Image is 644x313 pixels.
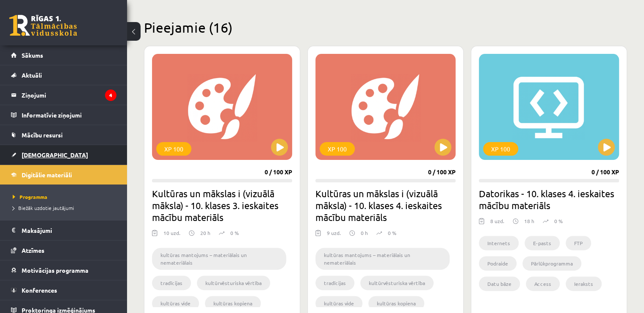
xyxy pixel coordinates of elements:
[566,277,602,291] li: Ieraksts
[152,276,191,290] li: tradīcijas
[11,221,116,240] a: Maksājumi
[13,204,119,212] a: Biežāk uzdotie jautājumi
[230,229,239,237] p: 0 %
[327,229,341,242] div: 9 uzd.
[11,105,116,125] a: Informatīvie ziņojumi
[205,296,261,310] li: kultūras kopiena
[197,276,270,290] li: kultūrvēsturiska vērtība
[152,187,292,223] h2: Kultūras un mākslas i (vizuālā māksla) - 10. klases 3. ieskaites mācību materiāls
[22,266,88,274] span: Motivācijas programma
[388,229,396,237] p: 0 %
[479,277,520,291] li: Datu bāze
[479,256,517,271] li: Podraide
[368,296,424,310] li: kultūras kopiena
[22,85,116,105] legend: Ziņojumi
[483,142,518,156] div: XP 100
[490,217,504,230] div: 8 uzd.
[156,142,191,156] div: XP 100
[11,85,116,105] a: Ziņojumi4
[360,276,434,290] li: kultūrvēsturiska vērtība
[152,248,286,270] li: kultūras mantojums – materiālais un nemateriālais
[566,236,591,250] li: FTP
[11,145,116,165] a: [DEMOGRAPHIC_DATA]
[11,240,116,260] a: Atzīmes
[11,260,116,280] a: Motivācijas programma
[22,286,57,294] span: Konferences
[479,236,519,250] li: Internets
[13,193,47,200] span: Programma
[554,217,563,225] p: 0 %
[525,236,560,250] li: E-pasts
[13,204,74,211] span: Biežāk uzdotie jautājumi
[11,65,116,85] a: Aktuāli
[22,131,63,139] span: Mācību resursi
[144,19,627,36] h2: Pieejamie (16)
[105,89,116,101] i: 4
[22,71,42,79] span: Aktuāli
[320,142,355,156] div: XP 100
[524,217,534,225] p: 18 h
[22,221,116,240] legend: Maksājumi
[22,151,88,159] span: [DEMOGRAPHIC_DATA]
[22,105,116,125] legend: Informatīvie ziņojumi
[315,276,354,290] li: tradīcijas
[11,45,116,65] a: Sākums
[315,248,450,270] li: kultūras mantojums – materiālais un nemateriālais
[361,229,368,237] p: 0 h
[11,165,116,184] a: Digitālie materiāli
[526,277,560,291] li: Access
[22,51,43,59] span: Sākums
[11,125,116,145] a: Mācību resursi
[163,229,180,242] div: 10 uzd.
[522,256,581,271] li: Pārlūkprogramma
[22,171,72,179] span: Digitālie materiāli
[479,187,619,211] h2: Datorikas - 10. klases 4. ieskaites mācību materiāls
[152,296,199,310] li: kultūras vide
[9,15,77,36] a: Rīgas 1. Tālmācības vidusskola
[13,193,119,201] a: Programma
[22,246,44,254] span: Atzīmes
[200,229,210,237] p: 20 h
[11,280,116,300] a: Konferences
[315,187,456,223] h2: Kultūras un mākslas i (vizuālā māksla) - 10. klases 4. ieskaites mācību materiāls
[315,296,362,310] li: kultūras vide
